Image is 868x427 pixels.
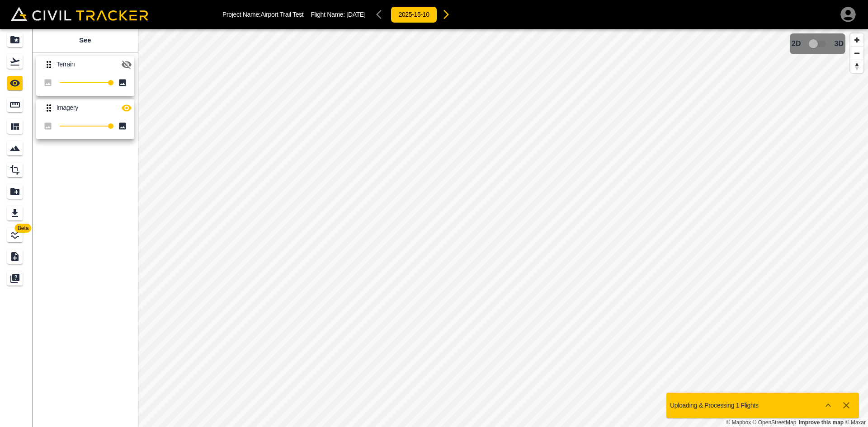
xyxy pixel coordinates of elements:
span: [DATE] [346,11,365,18]
p: Uploading & Processing 1 Flights [670,402,759,409]
a: Mapbox [726,419,751,426]
canvas: Map [138,29,868,427]
a: OpenStreetMap [753,419,797,426]
button: 2025-15-10 [391,6,437,23]
a: Maxar [845,419,866,426]
span: 2D [792,40,801,48]
span: 3D model not uploaded yet [805,35,831,52]
a: Map feedback [799,419,844,426]
button: Zoom out [850,47,863,60]
p: Project Name: Airport Trail Test [222,11,303,18]
button: Show more [819,396,837,414]
span: 3D [835,40,844,48]
button: Reset bearing to north [850,60,863,73]
p: Flight Name: [311,11,365,18]
button: Zoom in [850,33,863,47]
img: Civil Tracker [11,7,148,21]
